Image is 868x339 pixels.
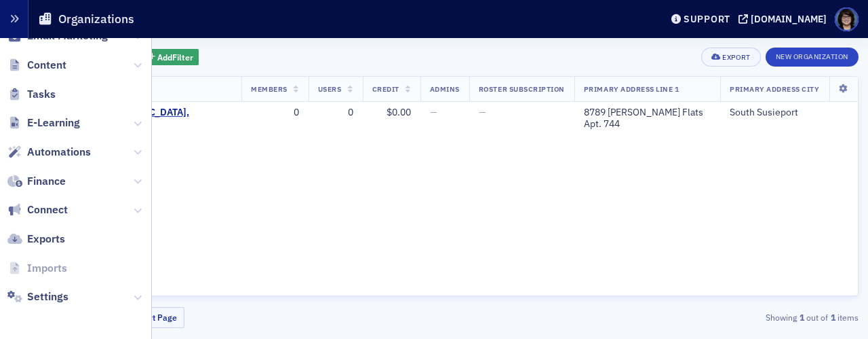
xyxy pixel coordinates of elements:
[751,13,827,25] div: [DOMAIN_NAME]
[479,106,486,118] span: —
[58,11,134,27] h1: Organizations
[584,84,679,94] span: Primary Address Line 1
[835,7,859,31] span: Profile
[318,107,353,119] div: 0
[701,48,760,67] button: Export
[430,84,460,94] span: Admins
[722,54,750,61] div: Export
[766,50,859,62] a: New Organization
[7,115,80,130] a: E-Learning
[585,311,859,323] div: Showing out of items
[27,87,56,102] span: Tasks
[7,232,65,247] a: Exports
[27,232,65,247] span: Exports
[7,87,56,102] a: Tasks
[318,84,342,94] span: Users
[7,58,66,73] a: Content
[730,84,820,94] span: Primary Address City
[7,174,66,189] a: Finance
[27,202,68,217] span: Connect
[479,84,565,94] span: Roster Subscription
[7,202,68,217] a: Connect
[251,84,288,94] span: Members
[730,107,848,119] div: South Susieport
[797,311,806,323] strong: 1
[430,106,437,118] span: —
[27,58,66,73] span: Content
[7,145,91,160] a: Automations
[684,13,730,25] div: Support
[27,261,67,276] span: Imports
[584,107,711,130] div: 8789 [PERSON_NAME] Flats Apt. 744
[387,106,411,118] span: $0.00
[144,49,199,66] button: AddFilter
[157,51,193,63] span: Add Filter
[27,145,91,160] span: Automations
[27,289,68,304] span: Settings
[27,174,66,189] span: Finance
[251,107,299,119] div: 0
[766,48,859,67] button: New Organization
[7,289,68,304] a: Settings
[738,14,831,24] button: [DOMAIN_NAME]
[372,84,399,94] span: Credit
[7,261,67,276] a: Imports
[27,115,80,130] span: E-Learning
[828,311,837,323] strong: 1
